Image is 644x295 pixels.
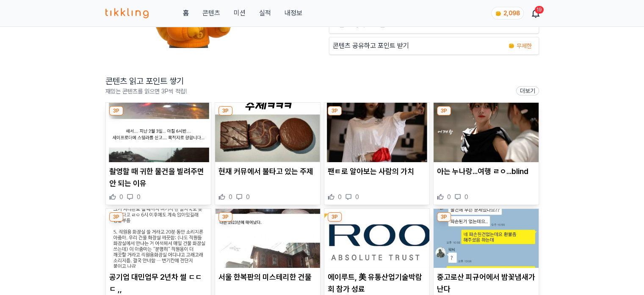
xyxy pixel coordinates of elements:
[215,103,320,162] img: 현재 커뮤에서 불타고 있는 주제
[508,42,515,49] img: coin
[218,271,317,283] p: 서울 한복판의 미스테리한 건물
[109,166,207,189] p: 촬영할 때 귀한 물건을 빌려주면 안 되는 이유
[491,7,522,20] a: coin 2,098
[109,106,123,115] div: 3P
[105,75,187,87] h2: 콘텐츠 읽고 포인트 쌓기
[218,106,232,115] div: 3P
[503,10,520,17] span: 2,098
[218,212,232,222] div: 3P
[437,106,451,115] div: 3P
[215,102,321,205] div: 3P 현재 커뮤에서 불타고 있는 주제 현재 커뮤에서 불타고 있는 주제 0 0
[109,212,123,222] div: 3P
[215,209,320,268] img: 서울 한복판의 미스테리한 건물
[284,8,302,18] a: 내정보
[329,37,539,55] a: 콘텐츠 공유하고 포인트 받기 coin 무제한
[202,8,220,18] a: 콘텐츠
[437,166,535,177] p: 아는 누나랑...여행 ㄹㅇ...blind
[246,193,250,201] span: 0
[105,87,187,96] p: 재밌는 콘텐츠를 읽으면 3P씩 적립!
[106,103,211,162] img: 촬영할 때 귀한 물건을 빌려주면 안 되는 이유
[447,193,451,201] span: 0
[324,102,430,205] div: 3P 팬ㅌ로 알아보는 사람의 가치 팬ㅌ로 알아보는 사람의 가치 0 0
[464,193,468,201] span: 0
[434,103,539,162] img: 아는 누나랑...여행 ㄹㅇ...blind
[434,209,539,268] img: 중고로산 피규어에서 밤꽃냄새가난다
[535,6,544,14] div: 19
[495,10,502,17] img: coin
[517,42,532,50] span: 무제한
[328,212,342,222] div: 3P
[333,41,409,51] p: 콘텐츠 공유하고 포인트 받기
[106,209,211,268] img: 공기업 대민업무 2년차 썰 ㄷㄷㄷ ,,
[532,8,539,18] a: 19
[516,86,539,96] a: 더보기
[437,271,535,295] p: 중고로산 피규어에서 밤꽃냄새가난다
[182,8,188,18] a: 홈
[229,193,232,201] span: 0
[328,106,342,115] div: 3P
[137,193,141,201] span: 0
[355,193,359,201] span: 0
[328,166,426,177] p: 팬ㅌ로 알아보는 사람의 가치
[324,103,429,162] img: 팬ㅌ로 알아보는 사람의 가치
[109,271,207,295] p: 공기업 대민업무 2년차 썰 ㄷㄷㄷ ,,
[105,8,149,18] img: 티끌링
[437,212,451,222] div: 3P
[119,193,123,201] span: 0
[338,193,342,201] span: 0
[324,209,429,268] img: 에이루트, 美 유통산업기술박람회 참가 성료
[105,102,211,205] div: 3P 촬영할 때 귀한 물건을 빌려주면 안 되는 이유 촬영할 때 귀한 물건을 빌려주면 안 되는 이유 0 0
[259,8,271,18] a: 실적
[233,8,245,18] button: 미션
[328,271,426,295] p: 에이루트, 美 유통산업기술박람회 참가 성료
[433,102,539,205] div: 3P 아는 누나랑...여행 ㄹㅇ...blind 아는 누나랑...여행 ㄹㅇ...blind 0 0
[218,166,317,177] p: 현재 커뮤에서 불타고 있는 주제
